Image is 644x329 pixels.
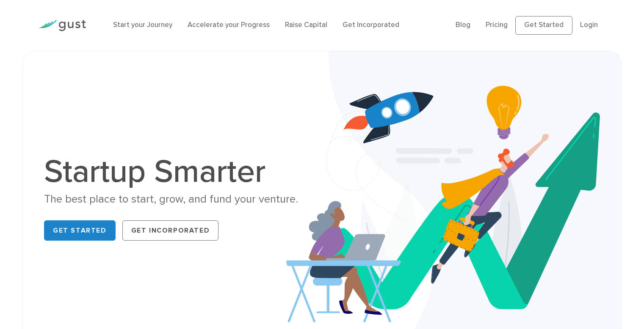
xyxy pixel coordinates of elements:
h1: Startup Smarter [44,156,315,188]
a: Get Incorporated [343,21,399,29]
a: Get Started [44,220,116,241]
a: Login [580,21,598,29]
img: Gust Logo [39,20,86,31]
div: The best place to start, grow, and fund your venture. [44,192,315,207]
a: Accelerate your Progress [188,21,270,29]
a: Start your Journey [113,21,172,29]
a: Raise Capital [285,21,327,29]
a: Get Started [515,16,572,35]
a: Pricing [486,21,508,29]
a: Get Incorporated [122,220,219,241]
a: Blog [456,21,470,29]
